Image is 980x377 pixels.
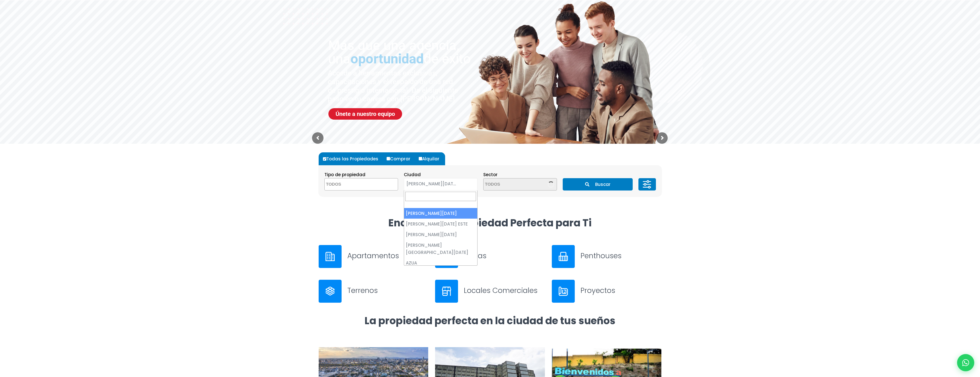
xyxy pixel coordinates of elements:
[347,285,428,296] h3: Terrenos
[404,229,477,240] li: [PERSON_NAME][DATE]
[404,180,463,188] span: SANTO DOMINGO DE GUZMÁN
[419,157,422,160] input: Alquilar
[322,152,384,165] label: Todas las Propiedades
[324,172,365,178] span: Tipo de propiedad
[328,69,459,103] sr7-txt: Accede a herramientas exclusivas, capacitaciones y el respaldo de una red de prestigio internacio...
[404,219,477,229] li: [PERSON_NAME][DATE] ESTE
[404,258,477,268] li: AZUA
[435,245,545,268] a: Casas
[464,251,545,261] h3: Casas
[328,108,402,120] a: Únete a nuestro equipo
[325,178,380,191] textarea: Search
[319,245,428,268] a: Apartamentos
[365,314,615,328] strong: La propiedad perfecta en la ciudad de tus sueños
[563,178,633,191] button: Buscar
[388,216,592,230] strong: Encuentra la Propiedad Perfecta para Ti
[319,280,428,303] a: Terrenos
[580,251,662,261] h3: Penthouses
[323,157,326,161] input: Todas las Propiedades
[483,172,498,178] span: Sector
[484,178,539,191] textarea: Search
[350,51,424,67] span: oportunidad
[469,182,472,187] span: ×
[404,208,477,219] li: [PERSON_NAME][DATE]
[328,38,481,65] sr7-txt: Más que una agencia, una de éxito
[387,157,390,160] input: Comprar
[463,180,472,189] button: Remove all items
[552,280,662,303] a: Proyectos
[580,285,662,296] h3: Proyectos
[385,152,416,165] label: Comprar
[417,152,445,165] label: Alquilar
[404,240,477,258] li: [PERSON_NAME][GEOGRAPHIC_DATA][DATE]
[404,172,421,178] span: Ciudad
[464,285,545,296] h3: Locales Comerciales
[404,178,478,191] span: SANTO DOMINGO DE GUZMÁN
[552,245,662,268] a: Penthouses
[405,192,476,201] input: Search
[347,251,428,261] h3: Apartamentos
[435,280,545,303] a: Locales Comerciales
